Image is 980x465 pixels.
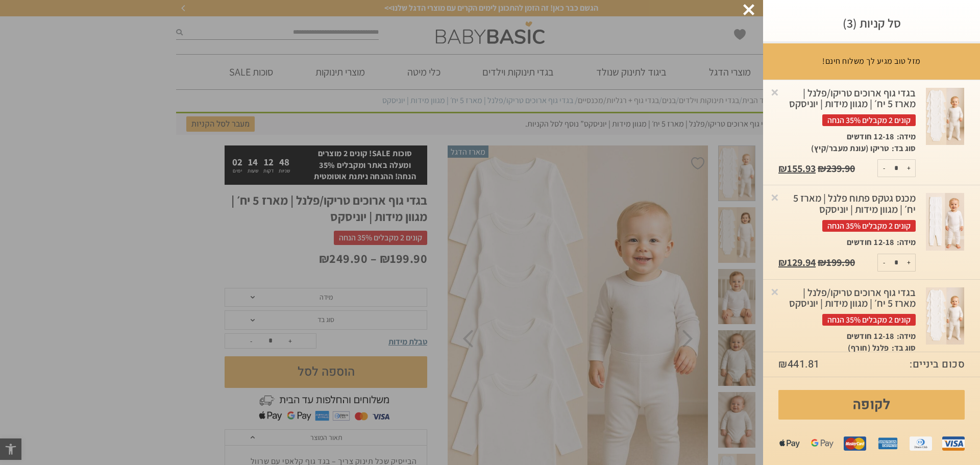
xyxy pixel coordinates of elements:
[778,390,965,420] a: לקופה
[848,342,889,354] p: פלנל (חורף)
[778,287,916,331] a: בגדי גוף ארוכים טריקו/פלנל | מארז 5 יח׳ | מגוון מידות | יוניסקסקונים 2 מקבלים 35% הנחה
[778,162,816,175] bdi: 155.93
[876,432,899,455] img: amex.png
[926,287,964,345] img: בגדי גוף ארוכים טריקו/פלנל | מארז 5 יח׳ | מגוון מידות | יוניסקס
[770,192,780,202] a: Remove this item
[847,331,894,342] p: 12-18 חודשים
[778,432,801,455] img: apple%20pay.png
[878,160,891,177] button: -
[778,88,916,132] a: בגדי גוף ארוכים טריקו/פלנל | מארז 5 יח׳ | מגוון מידות | יוניסקסקונים 2 מקבלים 35% הנחה
[778,256,816,269] bdi: 129.94
[778,357,788,372] span: ₪
[894,331,916,342] dt: מידה:
[886,160,906,177] input: כמות המוצר
[770,286,780,297] a: Remove this item
[926,287,965,345] a: בגדי גוף ארוכים טריקו/פלנל | מארז 5 יח׳ | מגוון מידות | יוניסקס
[818,162,826,175] span: ₪
[811,143,889,154] p: טריקו (עונת מעבר/קיץ)
[822,56,921,67] p: מזל טוב מגיע לך משלוח חינם!
[822,114,916,126] span: קונים 2 מקבלים 35% הנחה
[878,254,891,271] button: -
[889,342,916,354] dt: סוג בד:
[926,88,964,145] img: בגדי גוף ארוכים טריקו/פלנל | מארז 5 יח׳ | מגוון מידות | יוניסקס
[902,254,915,271] button: +
[894,131,916,142] dt: מידה:
[847,131,894,142] p: 12-18 חודשים
[926,88,965,145] a: בגדי גוף ארוכים טריקו/פלנל | מארז 5 יח׳ | מגוון מידות | יוניסקס
[822,314,916,326] span: קונים 2 מקבלים 35% הנחה
[770,87,780,97] a: Remove this item
[844,432,866,455] img: mastercard.png
[818,256,826,269] span: ₪
[778,15,965,31] h3: סל קניות (3)
[818,162,855,175] bdi: 239.90
[811,432,834,455] img: gpay.png
[778,193,916,232] div: מכנס גטקס פתוח פלנל | מארז 5 יח׳ | מגוון מידות | יוניסקס
[894,237,916,248] dt: מידה:
[886,254,906,271] input: כמות המוצר
[889,143,916,154] dt: סוג בד:
[910,357,965,372] strong: סכום ביניים:
[902,160,915,177] button: +
[778,287,916,326] div: בגדי גוף ארוכים טריקו/פלנל | מארז 5 יח׳ | מגוון מידות | יוניסקס
[926,193,965,251] a: מכנס גטקס פתוח פלנל | מארז 5 יח׳ | מגוון מידות | יוניסקס
[778,357,820,372] bdi: 441.81
[778,193,916,237] a: מכנס גטקס פתוח פלנל | מארז 5 יח׳ | מגוון מידות | יוניסקסקונים 2 מקבלים 35% הנחה
[910,432,932,455] img: diners.png
[822,220,916,232] span: קונים 2 מקבלים 35% הנחה
[778,88,916,127] div: בגדי גוף ארוכים טריקו/פלנל | מארז 5 יח׳ | מגוון מידות | יוניסקס
[818,256,855,269] bdi: 199.90
[942,432,965,455] img: visa.png
[778,256,787,269] span: ₪
[926,193,964,251] img: מכנס גטקס פתוח פלנל | מארז 5 יח׳ | מגוון מידות | יוניסקס
[847,237,894,248] p: 12-18 חודשים
[778,162,787,175] span: ₪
